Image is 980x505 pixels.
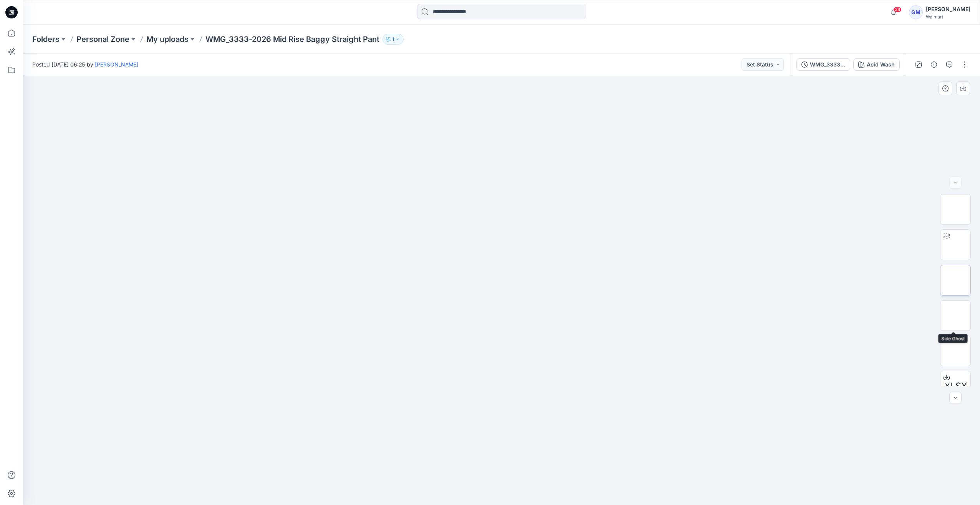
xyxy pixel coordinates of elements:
div: Acid Wash [867,60,895,69]
button: Details [928,58,940,71]
button: 1 [382,34,404,45]
span: XLSX [944,379,967,393]
span: Posted [DATE] 06:25 by [32,60,138,68]
div: GM [909,5,923,19]
button: Acid Wash [853,58,900,71]
a: Folders [32,34,60,45]
div: [PERSON_NAME] [926,5,970,14]
a: [PERSON_NAME] [95,61,138,68]
div: WMG_3333-2025 Mid Rise Baggy Straight Pant_Full Colorway [810,60,845,69]
div: Walmart [926,14,970,20]
button: WMG_3333-2025 Mid Rise Baggy Straight Pant_Full Colorway [796,58,850,71]
p: WMG_3333-2026 Mid Rise Baggy Straight Pant [205,34,379,45]
a: Personal Zone [76,34,129,45]
span: 24 [893,7,902,13]
a: My uploads [146,34,189,45]
p: 1 [392,35,394,43]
